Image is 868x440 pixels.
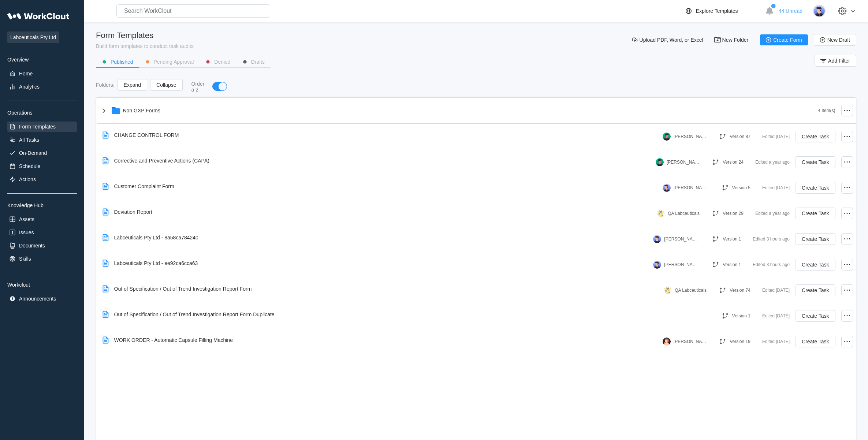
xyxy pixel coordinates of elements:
div: [PERSON_NAME] [664,236,697,242]
div: CHANGE CONTROL FORM [114,132,179,138]
div: Edited [DATE] [762,132,790,141]
div: 4 Item(s) [818,108,835,113]
button: Create Task [796,208,835,219]
div: Issues [19,230,34,235]
div: Non GXP Forms [123,108,160,113]
span: Collapse [156,82,176,87]
div: Analytics [19,84,40,90]
img: user-5.png [813,5,826,17]
img: giraffee.png [664,286,672,294]
button: Create Task [796,259,835,271]
div: Version 1 [723,262,741,267]
img: user-5.png [653,235,661,243]
a: Assets [7,214,77,224]
div: [PERSON_NAME] [674,134,707,139]
div: Edited a year ago [755,209,790,218]
img: giraffee.png [657,209,665,217]
span: New Draft [827,37,850,42]
button: Create Task [796,310,835,322]
div: [PERSON_NAME] [667,160,700,165]
span: Create Task [802,185,829,190]
a: Documents [7,240,77,251]
a: Announcements [7,294,77,304]
div: Edited [DATE] [762,312,790,320]
div: Actions [19,176,36,182]
span: 44 Unread [779,8,802,14]
div: Operations [7,110,77,116]
div: Edited 3 hours ago [753,260,790,269]
div: Assets [19,216,34,222]
div: Corrective and Preventive Actions (CAPA) [114,158,209,164]
div: QA Labceuticals [668,211,700,216]
img: user-5.png [663,184,671,192]
button: Upload PDF, Word, or Excel [626,34,709,45]
div: Published [111,59,133,64]
div: Version 74 [730,288,750,293]
img: user.png [663,133,671,141]
span: Expand [124,82,141,87]
span: Create Task [802,288,829,293]
div: Edited [DATE] [762,286,790,295]
button: Add Filter [815,55,856,67]
span: Add Filter [828,58,850,63]
div: Skills [19,256,31,262]
button: New Draft [814,34,856,46]
span: New Folder [722,37,749,42]
div: Version 5 [732,185,750,190]
div: Version 87 [730,134,750,139]
button: Create Task [796,131,835,142]
button: Expand [118,79,147,91]
div: Form Templates [19,124,56,130]
span: Create Task [802,134,829,139]
div: [PERSON_NAME] [664,262,697,267]
button: Pending Approval [139,56,200,67]
div: Documents [19,243,45,249]
a: Home [7,68,77,79]
button: Create Form [760,34,808,45]
div: Edited 3 hours ago [753,235,790,243]
button: Drafts [236,56,271,67]
button: Denied [200,56,236,67]
div: WORK ORDER - Automatic Capsule Filling Machine [114,337,233,343]
a: All Tasks [7,135,77,145]
a: Explore Templates [684,7,761,15]
span: Create Task [802,211,829,216]
div: Deviation Report [114,209,152,215]
div: Out of Specification / Out of Trend Investigation Report Form [114,286,252,292]
div: Edited a year ago [755,158,790,167]
img: user-2.png [663,338,671,346]
div: Explore Templates [696,8,738,14]
span: Upload PDF, Word, or Excel [640,37,703,42]
span: Labceuticals Pty Ltd [7,31,59,43]
div: Edited [DATE] [762,183,790,192]
span: Create Form [773,37,802,42]
div: Customer Complaint Form [114,183,174,189]
div: Build form templates to conduct task audits [96,43,194,49]
button: Published [96,56,139,67]
div: [PERSON_NAME] [674,339,707,344]
div: Labceuticals Pty Ltd - ee92ca6cca63 [114,260,198,266]
a: Issues [7,227,77,238]
div: Edited [DATE] [762,337,790,346]
div: Schedule [19,163,40,169]
button: Create Task [796,336,835,347]
button: Create Task [796,182,835,194]
input: Search WorkClout [116,4,270,18]
div: Version 24 [723,160,744,165]
button: Collapse [150,79,182,91]
div: Order a-z [191,81,205,93]
img: user-5.png [653,261,661,269]
span: Create Task [802,236,829,242]
div: Home [19,71,33,77]
div: [PERSON_NAME] [674,185,707,190]
a: Form Templates [7,122,77,132]
div: Announcements [19,296,56,302]
button: Create Task [796,284,835,296]
div: Out of Specification / Out of Trend Investigation Report Form Duplicate [114,312,275,317]
div: Pending Approval [154,59,194,64]
div: QA Labceuticals [675,288,707,293]
div: Folders : [96,82,115,88]
span: Create Task [802,160,829,165]
div: On-Demand [19,150,47,156]
span: Create Task [802,313,829,318]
